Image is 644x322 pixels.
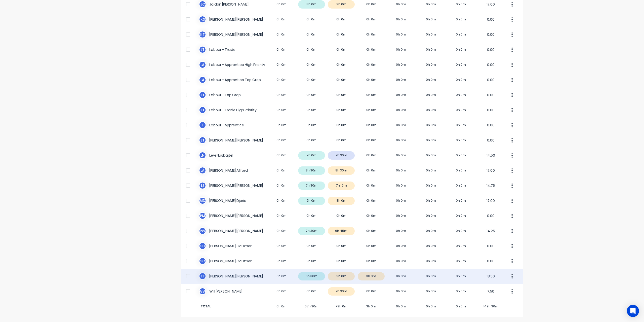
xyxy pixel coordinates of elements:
span: 3h 0m [356,304,386,309]
span: TOTAL [199,304,267,309]
span: 79h 0m [327,304,356,309]
span: 0h 0m [267,304,297,309]
span: 149h 30m [476,304,506,309]
span: 0h 0m [386,304,416,309]
span: 67h 30m [297,304,327,309]
div: Open Intercom Messenger [627,305,639,317]
span: 0h 0m [416,304,446,309]
span: 0h 0m [446,304,476,309]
